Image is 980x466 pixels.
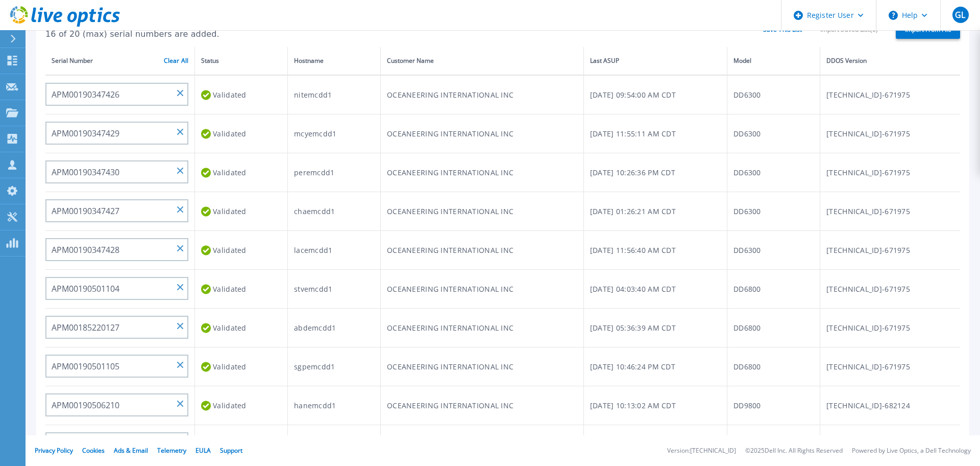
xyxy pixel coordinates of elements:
div: Validated [201,124,281,143]
div: Validated [201,241,281,260]
td: [TECHNICAL_ID]-671975 [820,114,960,153]
a: Ads & Email [114,446,148,455]
td: [TECHNICAL_ID]-671975 [820,425,960,464]
td: peremcdd1 [288,153,381,192]
td: [DATE] 04:03:40 AM CDT [583,270,727,309]
td: [TECHNICAL_ID]-671975 [820,192,960,231]
td: [DATE] 10:13:02 AM CDT [583,386,727,425]
td: [TECHNICAL_ID]-671975 [820,270,960,309]
a: Cookies [82,446,105,455]
a: Save This List [763,26,802,33]
td: stvemcdd1 [288,270,381,309]
div: Validated [201,85,281,104]
div: Validated [201,357,281,376]
input: Enter Serial Number [45,393,188,416]
th: Model [727,47,820,75]
p: 16 of 20 (max) serial numbers are added. [45,30,763,39]
span: GL [955,11,965,19]
th: Last ASUP [583,47,727,75]
a: Privacy Policy [35,446,73,455]
input: Enter Serial Number [45,432,188,455]
td: chaemcdd1 [288,192,381,231]
td: [DATE] 11:55:11 AM CDT [583,114,727,153]
div: Validated [201,202,281,221]
td: sgpemcdd1 [288,347,381,386]
td: [DATE] 11:23:50 AM CDT [583,425,727,464]
td: OCEANEERING INTERNATIONAL INC [381,114,584,153]
td: DD6300 [727,153,820,192]
input: Enter Serial Number [45,199,188,222]
input: Enter Serial Number [45,277,188,300]
td: hanemcdd1 [288,386,381,425]
input: Enter Serial Number [45,316,188,339]
td: [DATE] 10:46:24 PM CDT [583,347,727,386]
td: abdemcdd1 [288,309,381,347]
td: OCEANEERING INTERNATIONAL INC [381,425,584,464]
td: OCEANEERING INTERNATIONAL INC [381,347,584,386]
td: DD6300 [727,114,820,153]
td: [DATE] 10:26:36 PM CDT [583,153,727,192]
td: houemcdd1 [288,425,381,464]
th: Customer Name [381,47,584,75]
td: lacemcdd1 [288,231,381,270]
input: Enter Serial Number [45,355,188,378]
div: Validated [201,279,281,298]
div: Validated [201,318,281,337]
td: OCEANEERING INTERNATIONAL INC [381,309,584,347]
td: [TECHNICAL_ID]-671975 [820,309,960,347]
input: Enter Serial Number [45,238,188,261]
td: OCEANEERING INTERNATIONAL INC [381,231,584,270]
li: © 2025 Dell Inc. All Rights Reserved [745,448,843,454]
a: Telemetry [157,446,186,455]
a: EULA [195,446,211,455]
td: [DATE] 11:56:40 AM CDT [583,231,727,270]
input: Enter Serial Number [45,83,188,106]
td: [TECHNICAL_ID]-671975 [820,347,960,386]
td: [TECHNICAL_ID]-671975 [820,75,960,114]
th: Hostname [288,47,381,75]
div: Validated [201,163,281,182]
td: OCEANEERING INTERNATIONAL INC [381,192,584,231]
div: Serial Number [52,55,188,66]
td: DD9800 [727,425,820,464]
td: DD6800 [727,347,820,386]
td: nitemcdd1 [288,75,381,114]
td: [DATE] 01:26:21 AM CDT [583,192,727,231]
td: DD6300 [727,231,820,270]
td: DD6300 [727,75,820,114]
th: Status [195,47,288,75]
div: Validated [201,396,281,415]
td: OCEANEERING INTERNATIONAL INC [381,75,584,114]
td: [DATE] 09:54:00 AM CDT [583,75,727,114]
td: DD6800 [727,309,820,347]
li: Powered by Live Optics, a Dell Technology [852,448,971,454]
input: Enter Serial Number [45,122,188,145]
a: Clear All [164,57,188,64]
td: DD6300 [727,192,820,231]
td: OCEANEERING INTERNATIONAL INC [381,270,584,309]
td: [DATE] 05:36:39 AM CDT [583,309,727,347]
li: Version: [TECHNICAL_ID] [667,448,736,454]
td: DD6800 [727,270,820,309]
td: [TECHNICAL_ID]-682124 [820,386,960,425]
td: [TECHNICAL_ID]-671975 [820,231,960,270]
td: [TECHNICAL_ID]-671975 [820,153,960,192]
th: DDOS Version [820,47,960,75]
td: OCEANEERING INTERNATIONAL INC [381,386,584,425]
td: OCEANEERING INTERNATIONAL INC [381,153,584,192]
td: mcyemcdd1 [288,114,381,153]
a: Support [220,446,242,455]
input: Enter Serial Number [45,160,188,183]
td: DD9800 [727,386,820,425]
